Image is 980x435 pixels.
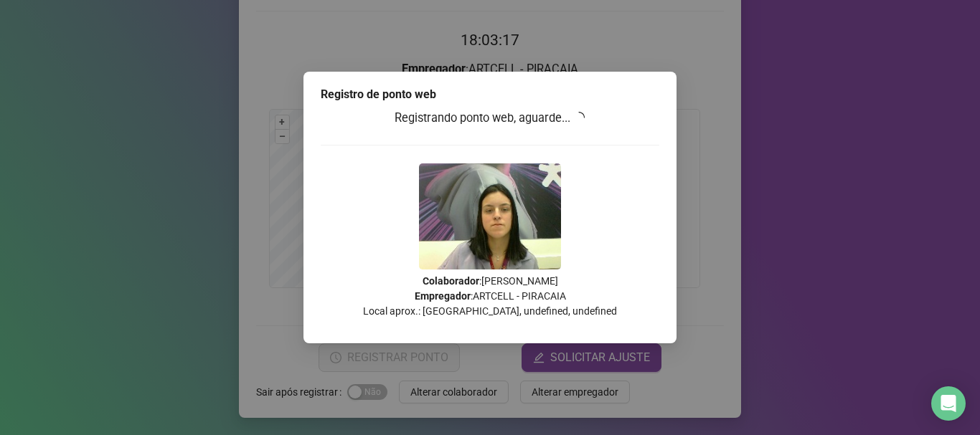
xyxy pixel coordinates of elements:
[321,109,659,128] h3: Registrando ponto web, aguarde...
[419,163,561,269] img: Z
[423,275,479,287] strong: Colaborador
[573,111,586,124] span: loading
[321,274,659,319] p: : [PERSON_NAME] : ARTCELL - PIRACAIA Local aprox.: [GEOGRAPHIC_DATA], undefined, undefined
[321,86,659,103] div: Registro de ponto web
[415,290,471,302] strong: Empregador
[931,386,966,421] div: Open Intercom Messenger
